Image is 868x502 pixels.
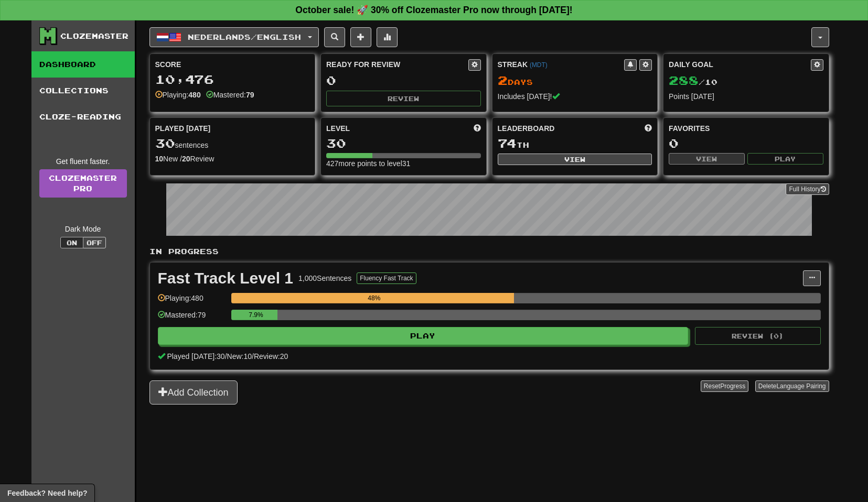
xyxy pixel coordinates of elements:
[645,123,652,134] span: This week in points, UTC
[357,272,416,284] button: Fluency Fast Track
[350,27,371,47] button: Add sentence to collection
[149,380,238,405] button: Add Collection
[786,183,829,195] button: Full History
[158,310,226,327] div: Mastered: 79
[155,90,201,100] div: Playing:
[39,224,127,234] div: Dark Mode
[326,91,481,106] button: Review
[155,155,164,163] strong: 10
[60,237,83,248] button: On
[474,123,481,134] span: Score more points to level up
[669,153,745,165] button: View
[326,158,481,169] div: 427 more points to level 31
[188,32,301,41] span: Nederlands / English
[498,91,652,102] div: Includes [DATE]!
[701,380,748,392] button: ResetProgress
[498,73,508,88] span: 2
[530,61,548,69] a: (MDT)
[158,293,226,310] div: Playing: 480
[155,59,310,70] div: Score
[149,246,829,257] p: In Progress
[326,137,481,150] div: 30
[7,488,87,498] span: Open feedback widget
[669,91,823,102] div: Points [DATE]
[155,154,310,164] div: New / Review
[39,169,127,198] a: ClozemasterPro
[31,51,135,78] a: Dashboard
[326,74,481,87] div: 0
[498,137,652,150] div: th
[227,352,252,361] span: New: 10
[295,5,572,15] strong: October sale! 🚀 30% off Clozemaster Pro now through [DATE]!
[498,136,517,150] span: 74
[31,104,135,130] a: Cloze-Reading
[39,156,127,167] div: Get fluent faster.
[149,27,319,47] button: Nederlands/English
[167,352,224,361] span: Played [DATE]: 30
[158,270,294,286] div: Fast Track Level 1
[669,137,823,150] div: 0
[326,123,350,134] span: Level
[695,327,821,345] button: Review (0)
[234,310,278,320] div: 7.9%
[377,27,398,47] button: More stats
[254,352,288,361] span: Review: 20
[31,78,135,104] a: Collections
[182,155,190,163] strong: 20
[498,59,625,70] div: Streak
[252,352,254,361] span: /
[298,273,351,283] div: 1,000 Sentences
[155,123,211,134] span: Played [DATE]
[326,59,468,70] div: Ready for Review
[155,73,310,86] div: 10,476
[669,73,699,88] span: 288
[498,154,652,165] button: View
[755,380,829,392] button: DeleteLanguage Pairing
[158,327,689,345] button: Play
[188,91,200,99] strong: 480
[669,123,823,134] div: Favorites
[83,237,106,248] button: Off
[155,136,175,150] span: 30
[776,383,826,390] span: Language Pairing
[720,383,745,390] span: Progress
[206,90,254,100] div: Mastered:
[498,74,652,88] div: Day s
[155,137,310,150] div: sentences
[669,59,811,71] div: Daily Goal
[225,352,227,361] span: /
[747,153,823,165] button: Play
[246,91,254,99] strong: 79
[669,78,717,86] span: / 10
[498,123,555,134] span: Leaderboard
[324,27,345,47] button: Search sentences
[60,31,128,41] div: Clozemaster
[234,293,514,303] div: 48%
